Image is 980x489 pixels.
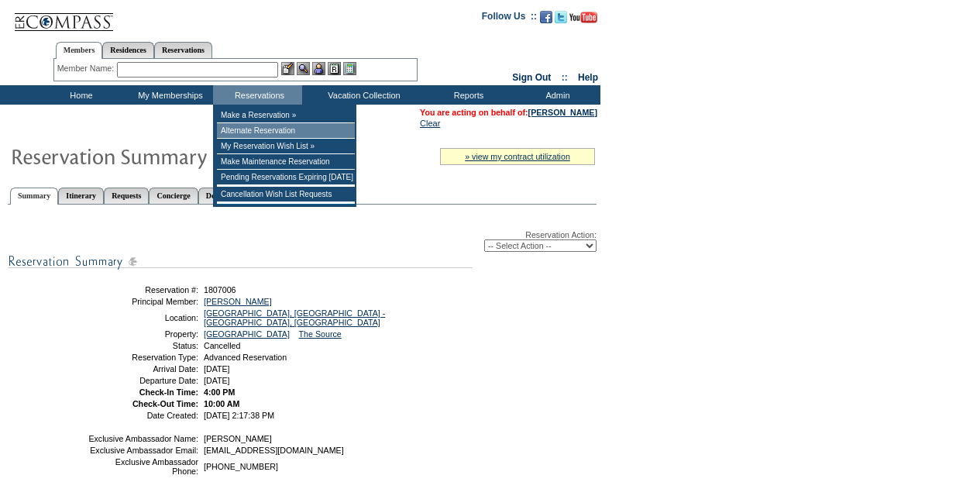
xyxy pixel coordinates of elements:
img: Subscribe to our YouTube Channel [569,12,597,23]
td: Vacation Collection [302,85,422,105]
span: [PHONE_NUMBER] [204,462,278,471]
a: Detail [198,188,234,204]
img: Follow us on Twitter [555,11,567,23]
td: My Memberships [124,85,213,105]
a: [GEOGRAPHIC_DATA] [204,329,290,339]
img: subTtlResSummary.gif [8,252,473,271]
td: Pending Reservations Expiring [DATE] [217,170,355,185]
td: Date Created: [88,411,198,420]
img: Impersonate [312,62,325,75]
span: Cancelled [204,341,240,350]
span: [DATE] 2:17:38 PM [204,411,274,420]
a: Itinerary [58,188,104,204]
td: Make Maintenance Reservation [217,154,355,170]
a: The Source [299,329,342,339]
span: [EMAIL_ADDRESS][DOMAIN_NAME] [204,446,344,455]
span: [DATE] [204,364,230,374]
td: Home [35,85,124,105]
img: Reservations [328,62,341,75]
a: Requests [104,188,149,204]
td: Cancellation Wish List Requests [217,187,355,202]
img: b_calculator.gif [343,62,356,75]
a: Concierge [149,188,198,204]
a: Help [578,72,598,83]
div: Member Name: [57,62,117,75]
strong: Check-In Time: [139,387,198,397]
img: Become our fan on Facebook [540,11,552,23]
td: Reservations [213,85,302,105]
td: Reports [422,85,511,105]
td: Status: [88,341,198,350]
div: Reservation Action: [8,230,597,252]
a: Become our fan on Facebook [540,15,552,25]
span: 4:00 PM [204,387,235,397]
img: View [297,62,310,75]
img: Reservaton Summary [10,140,320,171]
a: Members [56,42,103,59]
a: Clear [420,119,440,128]
a: [PERSON_NAME] [204,297,272,306]
span: 1807006 [204,285,236,294]
td: Exclusive Ambassador Email: [88,446,198,455]
a: Sign Out [512,72,551,83]
span: [PERSON_NAME] [204,434,272,443]
a: Reservations [154,42,212,58]
td: Location: [88,308,198,327]
td: Exclusive Ambassador Phone: [88,457,198,476]
a: [GEOGRAPHIC_DATA], [GEOGRAPHIC_DATA] - [GEOGRAPHIC_DATA], [GEOGRAPHIC_DATA] [204,308,385,327]
td: Reservation #: [88,285,198,294]
td: Follow Us :: [482,9,537,28]
a: [PERSON_NAME] [528,108,597,117]
strong: Check-Out Time: [132,399,198,408]
td: Arrival Date: [88,364,198,374]
span: :: [562,72,568,83]
td: Property: [88,329,198,339]
span: You are acting on behalf of: [420,108,597,117]
a: Residences [102,42,154,58]
a: » view my contract utilization [465,152,570,161]
img: b_edit.gif [281,62,294,75]
td: My Reservation Wish List » [217,139,355,154]
span: 10:00 AM [204,399,239,408]
a: Subscribe to our YouTube Channel [569,15,597,25]
td: Alternate Reservation [217,123,355,139]
td: Exclusive Ambassador Name: [88,434,198,443]
td: Principal Member: [88,297,198,306]
td: Make a Reservation » [217,108,355,123]
td: Departure Date: [88,376,198,385]
a: Follow us on Twitter [555,15,567,25]
td: Reservation Type: [88,353,198,362]
span: [DATE] [204,376,230,385]
span: Advanced Reservation [204,353,287,362]
a: Summary [10,188,58,205]
td: Admin [511,85,600,105]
